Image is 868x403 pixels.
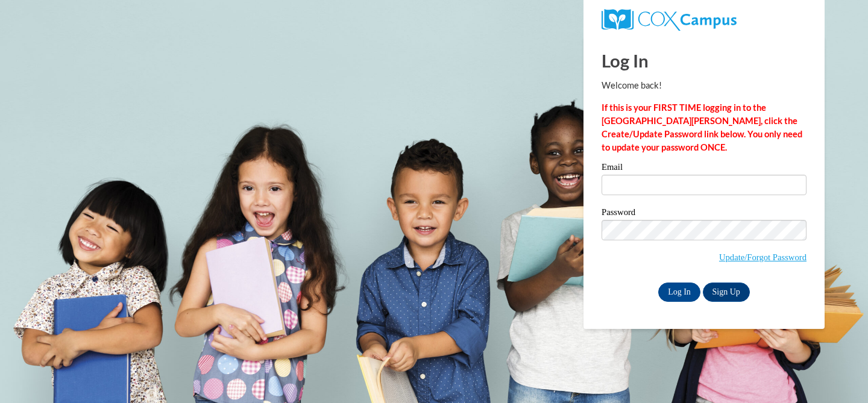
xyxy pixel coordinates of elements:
label: Email [602,163,807,175]
h1: Log In [602,48,807,73]
label: Password [602,208,807,220]
a: Update/Forgot Password [719,252,807,262]
img: COX Campus [602,9,737,31]
a: Sign Up [703,283,750,302]
strong: If this is your FIRST TIME logging in to the [GEOGRAPHIC_DATA][PERSON_NAME], click the Create/Upd... [602,102,802,152]
a: COX Campus [602,9,807,31]
p: Welcome back! [602,79,807,92]
input: Log In [658,283,700,302]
